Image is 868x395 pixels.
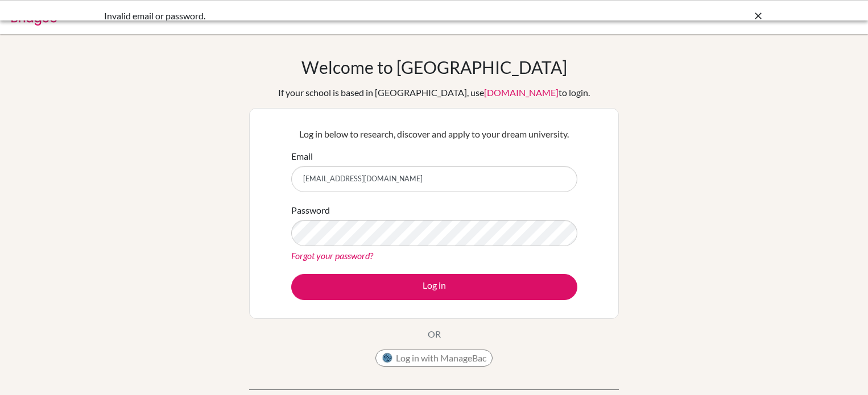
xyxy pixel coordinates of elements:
a: [DOMAIN_NAME] [484,87,559,98]
button: Log in with ManageBac [375,350,493,367]
label: Email [291,149,313,163]
label: Password [291,203,330,217]
div: Invalid email or password. [104,9,593,23]
p: Log in below to research, discover and apply to your dream university. [291,127,577,141]
div: If your school is based in [GEOGRAPHIC_DATA], use to login. [278,86,590,99]
a: Forgot your password? [291,250,373,261]
p: OR [428,327,441,341]
h1: Welcome to [GEOGRAPHIC_DATA] [301,57,567,77]
button: Log in [291,274,577,300]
